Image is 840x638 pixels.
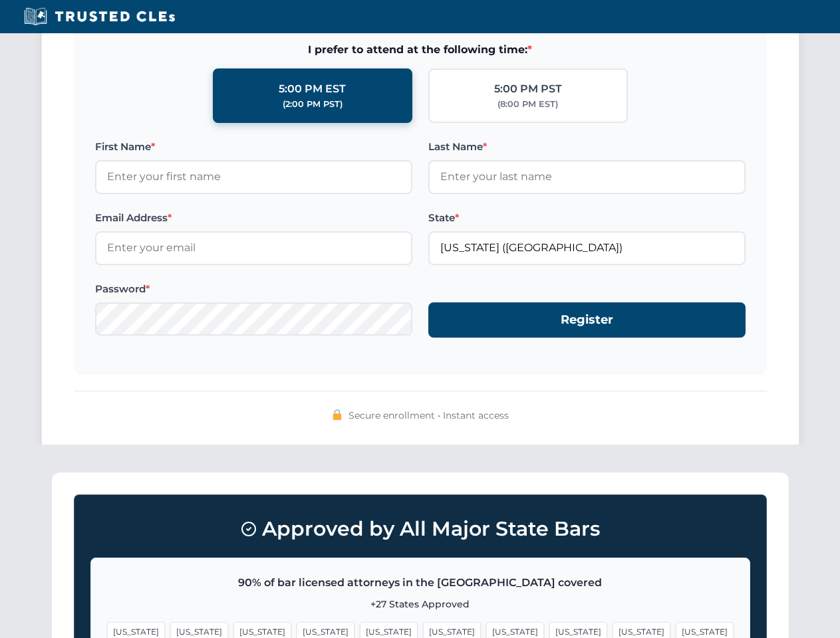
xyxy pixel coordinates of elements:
[107,574,734,591] p: 90% of bar licensed attorneys in the [GEOGRAPHIC_DATA] covered
[332,409,343,420] img: 🔒
[497,98,558,111] div: (8:00 PM EST)
[283,98,343,111] div: (2:00 PM PST)
[95,210,412,226] label: Email Address
[428,160,746,193] input: Enter your last name
[95,139,412,155] label: First Name
[90,511,750,547] h3: Approved by All Major State Bars
[428,139,746,155] label: Last Name
[95,160,412,193] input: Enter your first name
[107,597,734,611] p: +27 States Approved
[95,281,412,297] label: Password
[95,231,412,265] input: Enter your email
[95,41,746,58] span: I prefer to attend at the following time:
[428,210,746,226] label: State
[428,302,746,338] button: Register
[279,80,346,98] div: 5:00 PM EST
[428,231,746,265] input: Florida (FL)
[494,80,562,98] div: 5:00 PM PST
[20,7,179,27] img: Trusted CLEs
[349,408,509,423] span: Secure enrollment • Instant access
